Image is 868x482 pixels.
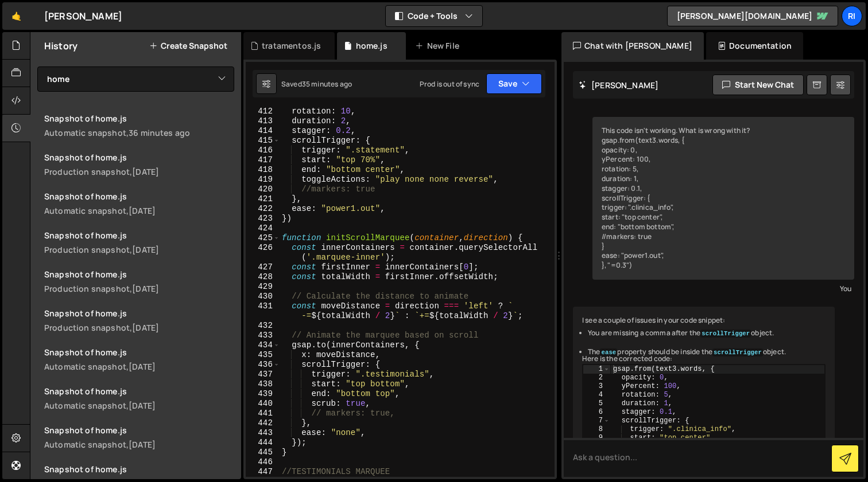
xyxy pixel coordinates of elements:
div: [DATE] [129,205,156,216]
a: Snapshot of home.js Automatic snapshot,[DATE] [37,418,241,457]
div: Automatic snapshot, [44,361,234,372]
div: Automatic snapshot, [44,205,234,216]
h2: [PERSON_NAME] [579,80,658,91]
div: 441 [246,409,280,418]
div: Snapshot of home.js [44,191,234,202]
div: 8 [583,425,610,434]
div: 444 [246,438,280,448]
a: Snapshot of home.js Automatic snapshot,[DATE] [37,379,241,418]
div: 2 [583,374,610,382]
button: Code + Tools [386,6,482,26]
div: 418 [246,165,280,175]
div: [DATE] [129,400,156,411]
div: 433 [246,331,280,340]
a: Snapshot of home.js Automatic snapshot,[DATE] [37,340,241,379]
div: Automatic snapshot, [44,127,234,138]
div: Production snapshot, [44,322,234,333]
div: 426 [246,243,280,262]
div: [DATE] [132,283,159,294]
div: [DATE] [132,322,159,333]
div: 412 [246,107,280,116]
div: 424 [246,224,280,233]
div: 442 [246,418,280,428]
div: 1 [583,365,610,374]
div: 423 [246,214,280,224]
div: 6 [583,408,610,417]
div: 422 [246,204,280,214]
div: 419 [246,175,280,185]
div: 5 [583,399,610,408]
div: You [595,283,851,295]
div: 417 [246,155,280,165]
div: [DATE] [129,439,156,450]
li: You are missing a comma after the object. [588,328,826,338]
div: 431 [246,301,280,321]
div: 416 [246,146,280,155]
div: 439 [246,389,280,399]
div: 428 [246,272,280,282]
div: New File [415,40,463,52]
div: 35 minutes ago [302,79,352,89]
div: Snapshot of home.js [44,386,234,397]
div: 421 [246,194,280,204]
div: 9 [583,434,610,442]
div: 440 [246,399,280,409]
div: 429 [246,282,280,292]
div: 446 [246,457,280,467]
code: scrollTrigger [712,348,763,356]
div: 3 [583,382,610,391]
a: Snapshot of home.js Production snapshot,[DATE] [37,262,241,301]
a: Snapshot of home.js Automatic snapshot,[DATE] [37,184,241,223]
button: Start new chat [712,75,804,95]
div: 437 [246,370,280,379]
button: Create Snapshot [149,41,227,50]
a: 🤙 [2,2,30,30]
div: Production snapshot, [44,283,234,294]
div: tratamentos.js [262,40,321,52]
div: Snapshot of home.js [44,113,234,124]
div: 36 minutes ago [129,127,190,138]
div: Production snapshot, [44,244,234,255]
div: Documentation [706,32,803,60]
div: Snapshot of home.js [44,152,234,163]
div: 4 [583,391,610,399]
div: 432 [246,321,280,331]
code: ease [600,348,617,356]
div: Snapshot of home.js [44,464,234,475]
div: Snapshot of home.js [44,230,234,241]
h2: History [44,40,77,52]
div: This code isn't working. What is wrong with it? gsap.from(text3.words, { opacity: 0, yPercent: 10... [592,117,854,280]
div: 427 [246,262,280,272]
div: Chat with [PERSON_NAME] [561,32,704,60]
div: home.js [356,40,387,52]
div: 447 [246,467,280,477]
code: scrollTrigger [700,330,751,338]
div: [DATE] [129,361,156,372]
div: 434 [246,340,280,350]
a: Snapshot of home.js Automatic snapshot,36 minutes ago [37,106,241,145]
div: Snapshot of home.js [44,269,234,280]
div: [DATE] [132,244,159,255]
div: Production snapshot, [44,166,234,177]
div: Prod is out of sync [420,79,479,89]
div: Snapshot of home.js [44,425,234,436]
a: [PERSON_NAME][DOMAIN_NAME] [667,6,838,26]
button: Save [486,73,542,94]
a: Snapshot of home.js Production snapshot,[DATE] [37,223,241,262]
div: Snapshot of home.js [44,308,234,319]
div: 445 [246,448,280,457]
div: 420 [246,185,280,194]
div: 413 [246,116,280,126]
div: Automatic snapshot, [44,439,234,450]
a: Snapshot of home.js Production snapshot,[DATE] [37,145,241,184]
a: Ri [842,6,862,26]
div: 436 [246,360,280,370]
div: 443 [246,428,280,438]
div: 415 [246,136,280,146]
div: [PERSON_NAME] [44,9,122,23]
div: 414 [246,126,280,136]
div: 425 [246,233,280,243]
div: Automatic snapshot, [44,400,234,411]
div: 430 [246,292,280,301]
